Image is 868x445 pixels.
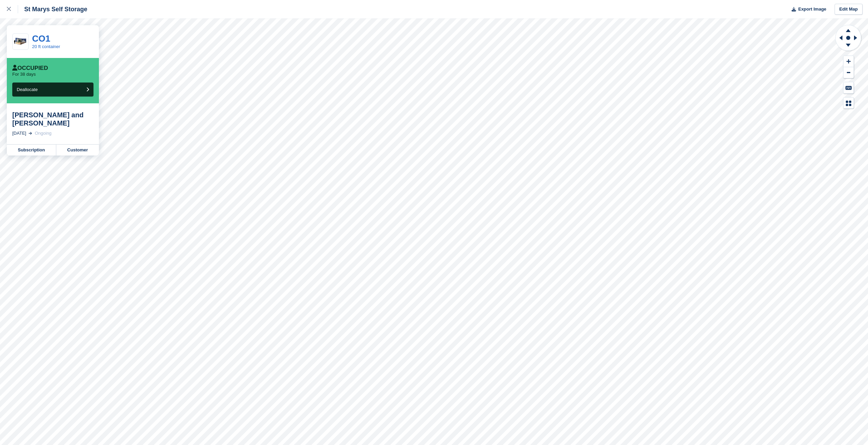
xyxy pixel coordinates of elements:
[56,145,99,155] a: Customer
[843,98,854,109] button: Map Legend
[12,130,26,137] div: [DATE]
[12,72,36,77] p: For 38 days
[788,4,826,15] button: Export Image
[7,145,56,155] a: Subscription
[843,56,854,67] button: Zoom In
[29,132,32,135] img: arrow-right-light-icn-cde0832a797a2874e46488d9cf13f60e5c3a73dbe684e267c42b8395dfbc2abf.svg
[32,44,60,49] a: 20 ft container
[843,67,854,78] button: Zoom Out
[12,65,48,72] div: Occupied
[843,82,854,93] button: Keyboard Shortcuts
[18,5,87,13] div: St Marys Self Storage
[798,6,826,13] span: Export Image
[17,87,38,92] span: Deallocate
[12,111,93,127] div: [PERSON_NAME] and [PERSON_NAME]
[835,4,863,15] a: Edit Map
[35,130,52,137] div: Ongoing
[13,36,28,48] img: 20.jpg
[12,83,93,97] button: Deallocate
[32,33,50,44] a: CO1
